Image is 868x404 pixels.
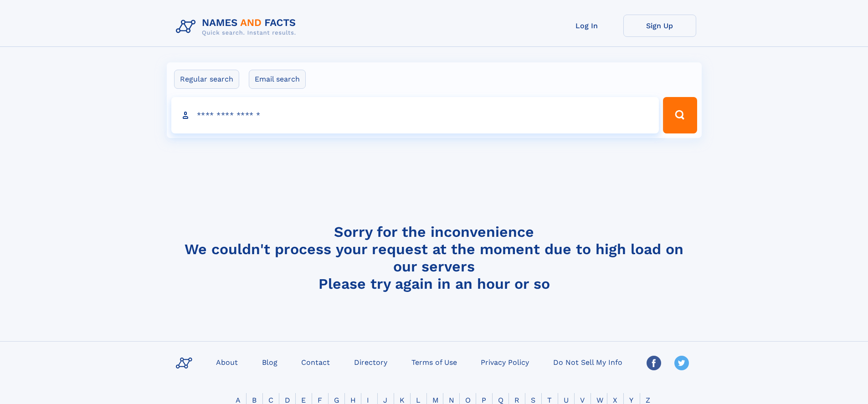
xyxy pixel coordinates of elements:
img: Twitter [674,356,689,370]
a: Sign Up [623,15,696,37]
button: Search Button [663,97,697,133]
a: Privacy Policy [477,355,533,368]
a: Log In [550,15,623,37]
label: Regular search [174,70,239,89]
a: Directory [350,355,391,368]
img: Logo Names and Facts [172,15,303,39]
a: Do Not Sell My Info [550,355,626,368]
a: Blog [258,355,281,368]
label: Email search [249,70,306,89]
h4: Sorry for the inconvenience We couldn't process your request at the moment due to high load on ou... [172,223,696,292]
img: Facebook [647,356,661,370]
a: About [212,355,241,368]
input: search input [171,97,659,133]
a: Terms of Use [408,355,461,368]
a: Contact [298,355,334,368]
